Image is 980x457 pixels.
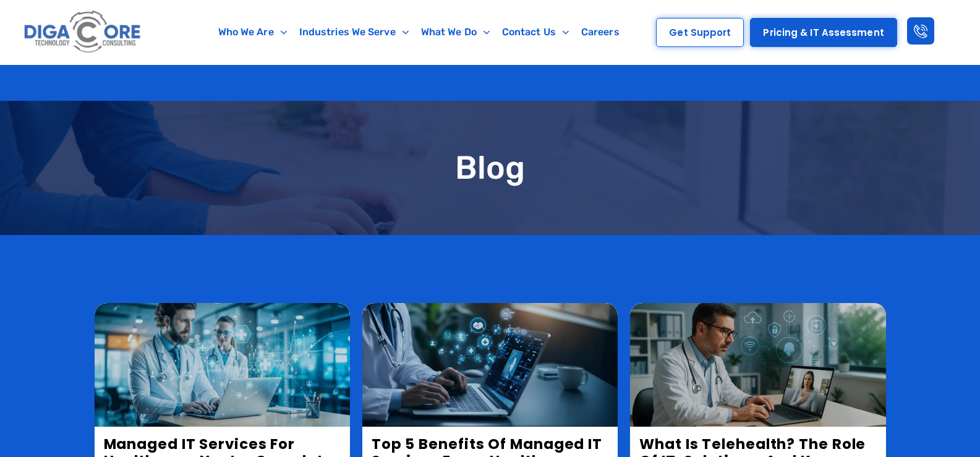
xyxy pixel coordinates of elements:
[750,18,897,47] a: Pricing & IT Assessment
[21,6,145,58] img: Digacore logo 1
[496,18,575,46] a: Contact Us
[362,303,618,427] img: benefits of managed it services
[656,18,744,47] a: Get Support
[293,18,415,46] a: Industries We Serve
[763,28,884,37] span: Pricing & IT Assessment
[630,303,885,427] img: What is Telehealth
[95,150,886,186] h1: Blog
[212,18,293,46] a: Who We Are
[196,18,642,46] nav: Menu
[669,28,731,37] span: Get Support
[415,18,496,46] a: What We Do
[95,303,350,427] img: managed it services for healthcare
[575,18,626,46] a: Careers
